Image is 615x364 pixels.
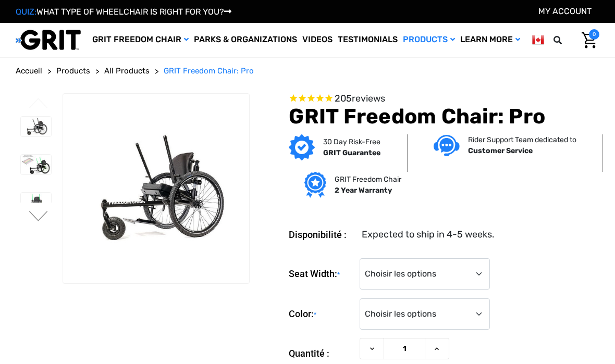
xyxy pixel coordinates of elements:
img: Cart [582,32,597,48]
a: Videos [300,23,335,57]
label: Seat Width: [289,258,354,290]
a: Panier avec 0 article [574,29,599,51]
a: Accueil [16,65,42,77]
span: GRIT Freedom Chair: Pro [164,66,254,76]
span: 0 [589,29,599,40]
button: Aller à la diapositive 3 sur 3 [28,98,50,110]
img: GRIT Freedom Chair Pro: the Pro model shown including contoured Invacare Matrx seatback, Spinergy... [63,126,249,250]
img: GRIT All-Terrain Wheelchair and Mobility Equipment [16,29,81,51]
img: Grit freedom [304,172,326,198]
img: GRIT Freedom Chair Pro: front view of Pro model all terrain wheelchair with green lever wraps and... [21,193,51,213]
a: Compte [538,6,592,16]
dt: Disponibilité : [289,228,354,242]
span: Products [56,66,90,76]
strong: GRIT Guarantee [323,148,380,157]
span: Rated 4.6 out of 5 stars 205 reviews [289,93,599,105]
span: 205 reviews [335,93,385,104]
img: Customer service [434,135,460,156]
span: All Products [104,66,150,76]
a: Products [56,65,90,77]
a: Parks & Organizations [191,23,300,57]
a: All Products [104,65,150,77]
span: Accueil [16,66,42,76]
nav: Breadcrumb [16,65,599,77]
button: Aller à la diapositive 2 sur 3 [28,211,50,223]
a: Products [400,23,458,57]
a: GRIT Freedom Chair: Pro [164,65,254,77]
p: 30 Day Risk-Free [323,136,380,147]
img: GRIT Freedom Chair Pro: side view of Pro model with green lever wraps and spokes on Spinergy whee... [21,155,51,174]
img: GRIT Guarantee [289,134,315,160]
strong: Customer Service [468,146,533,155]
img: GRIT Freedom Chair Pro: the Pro model shown including contoured Invacare Matrx seatback, Spinergy... [21,117,51,137]
strong: 2 Year Warranty [335,186,392,195]
span: QUIZ: [16,7,36,17]
label: Color: [289,298,354,330]
p: GRIT Freedom Chair [335,174,401,185]
a: Testimonials [335,23,400,57]
p: Rider Support Team dedicated to [468,134,576,145]
a: QUIZ:WHAT TYPE OF WHEELCHAIR IS RIGHT FOR YOU? [16,7,231,17]
input: Search [569,29,574,51]
dd: Expected to ship in 4-5 weeks. [362,228,495,242]
img: ca.png [532,33,544,46]
a: GRIT Freedom Chair [90,23,191,57]
h1: GRIT Freedom Chair: Pro [289,104,599,129]
span: reviews [352,93,385,104]
a: Learn More [458,23,523,57]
